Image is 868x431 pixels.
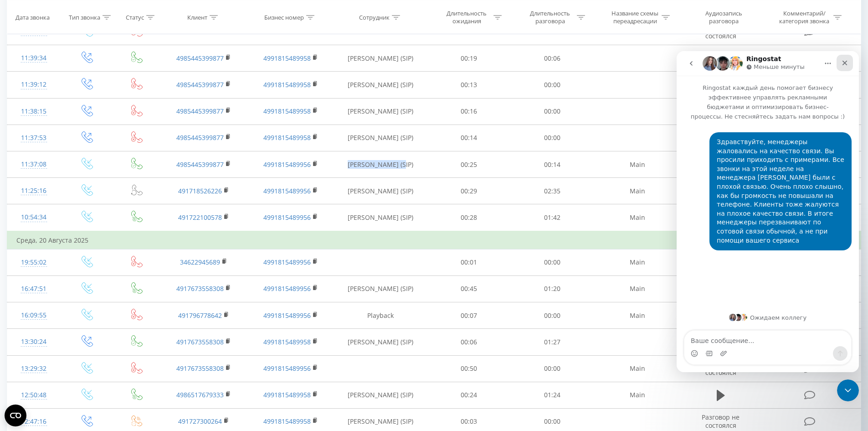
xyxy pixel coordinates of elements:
td: Playback [334,302,427,329]
button: Open CMP widget [5,405,26,426]
td: [PERSON_NAME] (SIP) [334,72,427,98]
td: [PERSON_NAME] (SIP) [334,151,427,178]
td: 01:24 [511,382,594,408]
td: Main [594,178,680,204]
td: [PERSON_NAME] (SIP) [334,329,427,355]
div: 11:37:08 [16,156,51,173]
a: 4917673558308 [176,284,224,293]
a: 4985445399877 [176,133,224,142]
a: 4991815489956 [263,213,311,222]
td: 00:00 [511,72,594,98]
td: Main [594,355,680,382]
iframe: Intercom live chat [677,51,859,372]
td: 00:01 [427,249,511,275]
td: [PERSON_NAME] (SIP) [334,178,427,204]
a: 491718526226 [178,187,222,195]
a: 4991815489958 [263,107,311,115]
a: 4917673558308 [176,338,224,346]
a: 4991815489958 [263,133,311,142]
td: [PERSON_NAME] (SIP) [334,98,427,125]
td: 00:00 [511,302,594,329]
td: Main [594,249,680,275]
div: 11:25:16 [16,182,51,200]
div: 13:29:32 [16,360,51,378]
td: [PERSON_NAME] (SIP) [334,45,427,72]
td: 01:42 [511,204,594,231]
td: 00:19 [427,45,511,72]
a: 34622945689 [180,258,220,266]
a: 4991815489956 [263,284,311,293]
div: Аудиозапись разговора [694,10,753,25]
a: 4985445399877 [176,80,224,89]
a: 4985445399877 [176,54,224,62]
iframe: Intercom live chat [837,379,859,401]
div: 11:39:34 [16,49,51,67]
td: 01:27 [511,329,594,355]
a: 491722100578 [178,213,222,222]
a: 4991815489958 [263,417,311,426]
td: 00:00 [511,355,594,382]
a: 4991815489958 [263,80,311,89]
a: 491796778642 [178,311,222,320]
a: 4991815489956 [263,160,311,169]
div: 16:09:55 [16,306,51,324]
td: [PERSON_NAME] (SIP) [334,275,427,302]
td: 00:28 [427,204,511,231]
td: 00:13 [427,72,511,98]
td: 00:07 [427,302,511,329]
a: 4985445399877 [176,160,224,169]
div: Название схемы переадресации [611,10,659,25]
td: 00:45 [427,275,511,302]
td: Main [594,204,680,231]
td: 00:00 [511,125,594,151]
td: 00:14 [511,151,594,178]
a: 4985445399877 [176,107,224,115]
td: 00:25 [427,151,511,178]
div: 13:30:24 [16,333,51,351]
a: 4991815489956 [263,187,311,195]
a: 4991815489958 [263,54,311,62]
div: Комментарий/категория звонка [778,10,831,25]
div: Тип звонка [69,13,100,21]
td: Среда, 20 Августа 2025 [7,231,861,249]
td: 00:29 [427,178,511,204]
td: 00:00 [511,249,594,275]
a: 4985445399877 [176,27,224,36]
a: 4917673558308 [176,364,224,373]
div: 11:38:15 [16,103,51,120]
div: 11:39:12 [16,76,51,93]
div: 12:50:48 [16,386,51,404]
div: 19:55:02 [16,254,51,271]
div: Длительность ожидания [442,10,491,25]
td: 00:16 [427,98,511,125]
div: Сотрудник [359,13,390,21]
a: 4991815489956 [263,258,311,266]
div: 10:54:34 [16,208,51,226]
div: 16:47:51 [16,280,51,298]
span: Разговор не состоялся [702,23,740,40]
td: [PERSON_NAME] (SIP) [334,204,427,231]
div: 12:47:16 [16,413,51,431]
td: 00:50 [427,355,511,382]
div: Клиент [187,13,207,21]
td: Main [594,151,680,178]
td: 02:35 [511,178,594,204]
span: Разговор не состоялся [702,413,740,430]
